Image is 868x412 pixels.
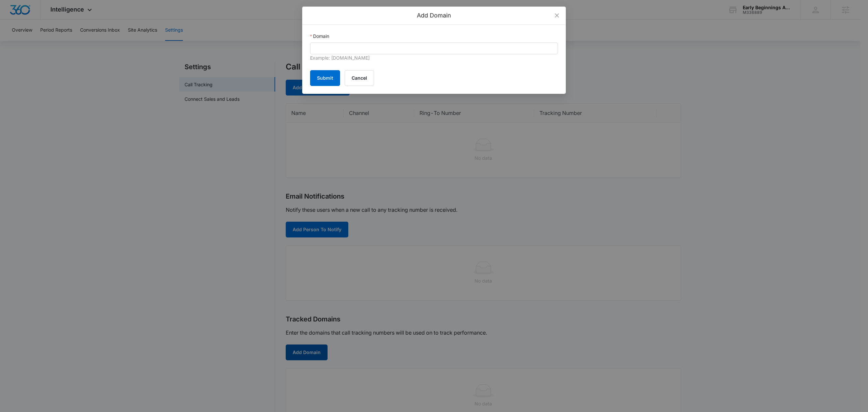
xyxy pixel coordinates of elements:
[310,70,340,86] button: Submit
[548,7,566,24] button: Close
[310,12,558,19] div: Add Domain
[310,54,558,62] div: Example: [DOMAIN_NAME]
[310,42,558,54] input: Domain
[310,33,329,40] label: Domain
[554,13,560,18] span: close
[345,70,374,86] button: Cancel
